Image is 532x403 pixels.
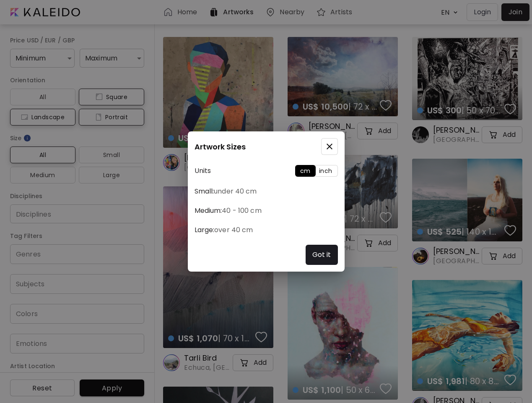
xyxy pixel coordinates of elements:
[214,225,253,235] span: over 40 cm
[222,206,261,215] span: 40 - 100 cm
[195,206,338,215] h6: Medium:
[314,165,338,177] button: inch
[306,245,338,265] button: Got it
[319,167,332,175] span: inch
[300,167,311,175] span: cm
[214,186,257,196] span: under 40 cm
[312,250,331,260] h6: Got it
[195,141,246,152] h5: Artwork Sizes
[195,166,211,175] h6: Units
[295,165,316,177] button: cm
[195,187,338,196] h6: Small:
[195,225,338,235] h6: Large:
